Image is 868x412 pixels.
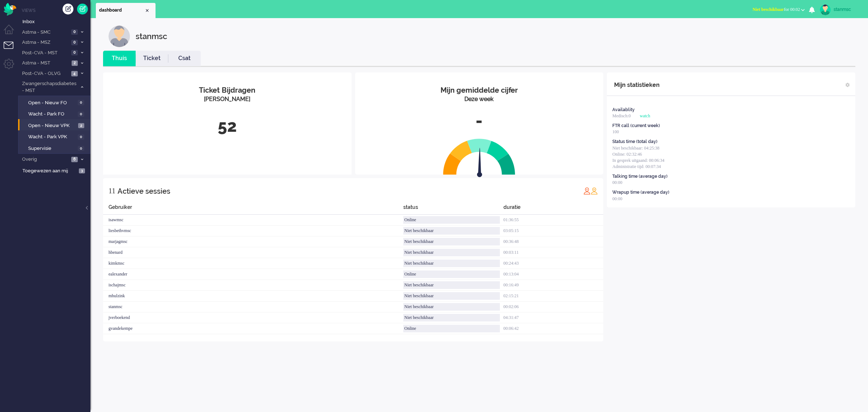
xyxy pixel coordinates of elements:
[103,247,403,258] div: hbenard
[71,50,78,55] span: 0
[103,258,403,269] div: kimkmsc
[109,184,115,198] div: 11
[103,291,403,302] div: mhulzink
[612,113,631,118] span: Medisch:0
[21,98,90,106] a: Open - Nieuw FO 0
[503,226,604,236] div: 03:05:15
[753,7,800,12] span: for 00:02
[4,3,16,16] img: flow_omnibird.svg
[71,157,78,162] span: 6
[612,123,660,129] div: FTR call (current week)
[109,95,346,104] div: [PERSON_NAME]
[103,302,403,312] div: stanmsc
[21,17,90,25] a: Inbox
[403,203,503,215] div: status
[168,54,201,63] a: Csat
[503,258,604,269] div: 00:24:43
[612,146,664,169] span: Niet beschikbaar: 04:25:38 Online: 02:32:46 In gesprek uitgaand: 00:06:34 Administratie tijd: 00:...
[464,148,495,179] img: arrow.svg
[614,78,660,92] div: Mijn statistieken
[591,187,598,194] img: profile_orange.svg
[503,215,604,226] div: 01:36:55
[103,236,403,247] div: marjagmsc
[503,302,604,312] div: 00:02:06
[403,227,500,235] div: Niet beschikbaar
[403,238,500,245] div: Niet beschikbaar
[21,133,90,140] a: Wacht - Park VPK 0
[503,236,604,247] div: 00:36:48
[753,7,784,12] span: Niet beschikbaar
[79,168,85,174] span: 3
[612,180,622,185] span: 00:00
[78,123,84,129] span: 2
[28,111,76,118] span: Wacht - Park FO
[403,314,500,321] div: Niet beschikbaar
[109,85,346,96] div: Ticket Bijdragen
[103,215,403,226] div: isawmsc
[4,5,16,10] a: Omnidesk
[22,18,90,25] span: Inbox
[503,269,604,280] div: 00:13:04
[21,50,69,56] span: Post-CVA - MST
[361,85,598,96] div: Mijn gemiddelde cijfer
[503,312,604,323] div: 04:31:47
[748,2,809,18] li: Niet beschikbaarfor 00:02
[21,70,69,77] span: Post-CVA - OLVG
[612,129,619,134] span: 100
[22,7,90,13] li: Views
[77,4,88,14] a: Quick Ticket
[22,168,77,175] span: Toegewezen aan mij
[4,42,20,58] li: Tickets menu
[96,3,156,18] li: Dashboard
[403,260,500,267] div: Niet beschikbaar
[503,203,604,215] div: duratie
[612,173,668,180] div: Talking time (average day)
[403,216,500,224] div: Online
[109,25,130,47] img: customer.svg
[136,54,168,63] a: Ticket
[748,4,809,15] button: Niet beschikbaarfor 00:02
[21,156,69,163] span: Overig
[503,291,604,302] div: 02:15:21
[118,184,170,198] div: Actieve sessies
[612,196,622,201] span: 00:00
[361,95,598,104] div: Deze week
[503,247,604,258] div: 00:03:11
[834,6,861,13] div: stanmsc
[612,189,669,196] div: Wrapup time (average day)
[403,292,500,300] div: Niet beschikbaar
[71,29,78,35] span: 0
[503,323,604,334] div: 00:06:42
[28,145,76,152] span: Supervisie
[168,51,201,66] li: Csat
[103,51,136,66] li: Thuis
[583,187,591,194] img: profile_red.svg
[99,7,144,13] span: dashboard
[820,4,831,15] img: avatar
[403,325,500,332] div: Online
[21,144,90,152] a: Supervisie 0
[403,281,500,289] div: Niet beschikbaar
[403,270,500,278] div: Online
[136,25,167,47] div: stanmsc
[818,4,861,15] a: stanmsc
[28,122,76,129] span: Open - Nieuw VPK
[503,280,604,291] div: 00:16:49
[103,54,136,63] a: Thuis
[63,4,73,14] div: Creëer ticket
[103,323,403,334] div: gvandekempe
[71,71,78,76] span: 4
[403,303,500,311] div: Niet beschikbaar
[71,40,78,45] span: 0
[109,114,346,138] div: 52
[21,167,90,175] a: Toegewezen aan mij 3
[103,312,403,323] div: jverboekend
[612,139,658,145] div: Status time (total day)
[21,39,69,46] span: Astma - MSZ
[640,113,650,118] span: watch
[21,110,90,118] a: Wacht - Park FO 0
[144,8,150,13] div: Close tab
[103,203,403,215] div: Gebruiker
[103,280,403,291] div: ischajmsc
[4,25,20,41] li: Dashboard menu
